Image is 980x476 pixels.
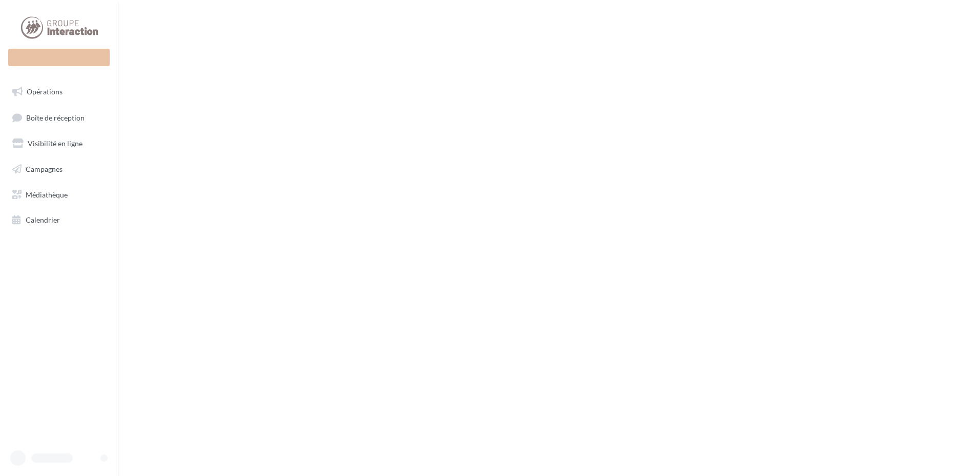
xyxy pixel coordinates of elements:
span: Campagnes [26,165,63,173]
a: Boîte de réception [6,107,112,129]
span: Boîte de réception [26,113,85,122]
a: Opérations [6,81,112,103]
span: Visibilité en ligne [28,139,83,148]
a: Calendrier [6,209,112,231]
div: Nouvelle campagne [8,49,110,66]
a: Visibilité en ligne [6,133,112,154]
a: Médiathèque [6,184,112,206]
a: Campagnes [6,158,112,180]
span: Calendrier [26,215,60,224]
span: Médiathèque [26,190,68,199]
span: Opérations [27,87,63,96]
